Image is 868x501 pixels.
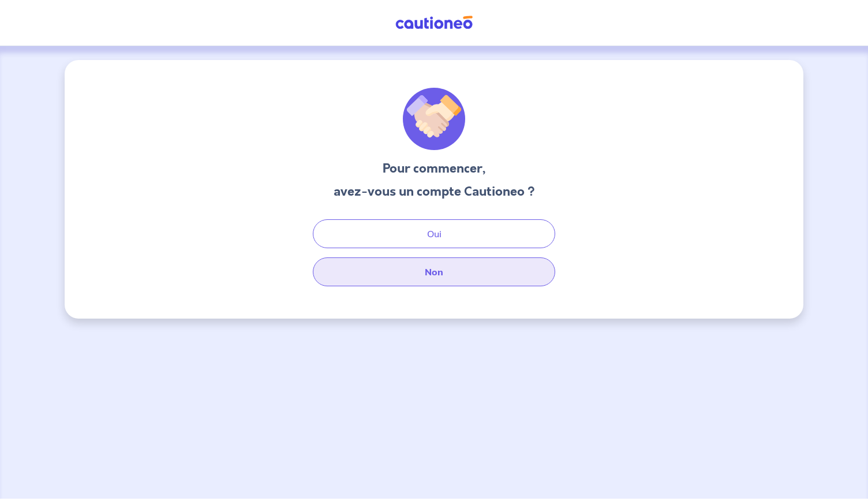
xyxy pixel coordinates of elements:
[313,257,555,286] button: Non
[334,159,535,178] h3: Pour commencer,
[403,88,465,150] img: illu_welcome.svg
[334,182,535,201] h3: avez-vous un compte Cautioneo ?
[391,16,477,30] img: Cautioneo
[313,219,555,248] button: Oui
